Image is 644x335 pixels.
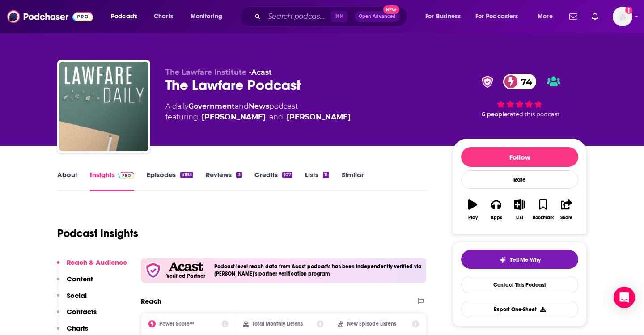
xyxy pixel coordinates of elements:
[461,276,578,293] a: Contact This Podcast
[613,7,632,26] button: Show profile menu
[510,256,541,263] span: Tell Me Why
[282,172,292,178] div: 107
[425,10,461,23] span: For Business
[355,11,400,22] button: Open AdvancedNew
[165,68,246,76] span: The Lawfare Institute
[147,170,193,191] a: Episodes5185
[560,215,572,221] div: Share
[499,256,506,263] img: tell me why sparkle
[461,301,578,318] button: Export One-Sheet
[531,9,564,24] button: open menu
[184,9,234,24] button: open menu
[359,14,396,19] span: Open Advanced
[323,172,329,178] div: 11
[67,258,127,267] p: Reach & Audience
[479,76,496,88] img: verified Badge
[57,258,127,275] button: Reach & Audience
[57,307,97,324] button: Contacts
[165,101,351,123] div: A daily podcast
[252,321,303,327] h2: Total Monthly Listens
[148,9,178,24] a: Charts
[236,172,241,178] div: 3
[470,9,531,24] button: open menu
[165,112,351,123] span: featuring
[613,7,632,26] img: User Profile
[347,321,396,327] h2: New Episode Listens
[269,112,283,123] span: and
[180,172,193,178] div: 5185
[111,10,137,23] span: Podcasts
[533,215,554,221] div: Bookmark
[254,170,292,191] a: Credits107
[141,297,161,305] h2: Reach
[566,9,581,24] a: Show notifications dropdown
[508,194,531,226] button: List
[331,11,347,22] span: ⌘ K
[59,62,148,151] img: The Lawfare Podcast
[166,273,205,279] h5: Verified Partner
[305,170,329,191] a: Lists11
[625,7,632,14] svg: Add a profile image
[191,10,222,23] span: Monitoring
[57,291,87,308] button: Social
[249,68,272,76] span: •
[264,9,331,24] input: Search podcasts, credits, & more...
[613,7,632,26] span: Logged in as anyalola
[461,250,578,269] button: tell me why sparkleTell Me Why
[67,291,87,300] p: Social
[202,112,266,123] a: Benjamin Wittes
[475,10,518,23] span: For Podcasters
[206,170,241,191] a: Reviews3
[342,170,364,191] a: Similar
[188,102,235,110] a: Government
[482,111,508,118] span: 6 people
[468,215,478,221] div: Play
[491,215,502,221] div: Apps
[57,170,77,191] a: About
[531,194,555,226] button: Bookmark
[503,74,536,89] a: 74
[235,102,249,110] span: and
[461,170,578,189] div: Rate
[67,324,88,332] p: Charts
[249,102,269,110] a: News
[57,275,93,291] button: Content
[105,9,149,24] button: open menu
[512,74,536,89] span: 74
[555,194,578,226] button: Share
[67,307,97,316] p: Contacts
[251,68,272,76] a: Acast
[119,172,134,179] img: Podchaser Pro
[419,9,472,24] button: open menu
[159,321,194,327] h2: Power Score™
[508,111,559,118] span: rated this podcast
[57,227,138,240] h1: Podcast Insights
[144,262,162,279] img: verfied icon
[461,194,484,226] button: Play
[248,6,416,27] div: Search podcasts, credits, & more...
[453,68,587,123] div: verified Badge74 6 peoplerated this podcast
[383,5,399,14] span: New
[614,287,635,308] div: Open Intercom Messenger
[516,215,523,221] div: List
[538,10,553,23] span: More
[67,275,93,283] p: Content
[169,262,203,271] img: Acast
[7,8,93,25] img: Podchaser - Follow, Share and Rate Podcasts
[154,10,173,23] span: Charts
[214,263,423,277] h4: Podcast level reach data from Acast podcasts has been independently verified via [PERSON_NAME]'s ...
[588,9,602,24] a: Show notifications dropdown
[461,147,578,167] button: Follow
[484,194,508,226] button: Apps
[90,170,134,191] a: InsightsPodchaser Pro
[287,112,351,123] a: Scott R. Anderson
